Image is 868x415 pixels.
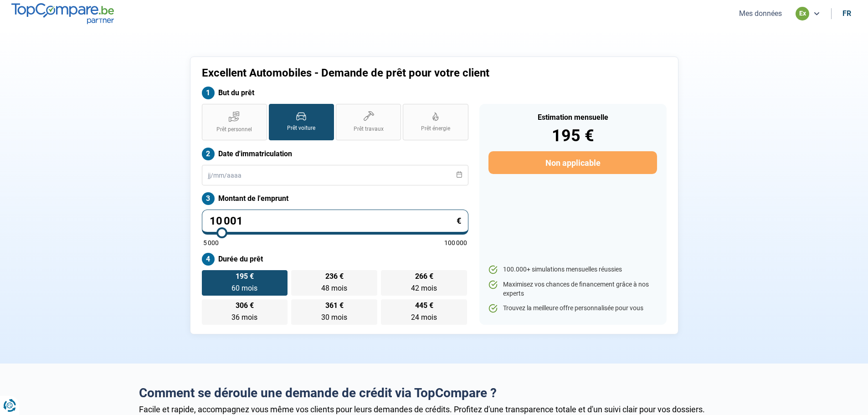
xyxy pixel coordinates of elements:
[202,148,468,160] label: Date d'immatriculation
[488,151,657,174] button: Non applicable
[444,240,467,246] span: 100 000
[203,240,219,246] span: 5 000
[231,313,257,322] span: 36 mois
[287,124,315,132] span: Prêt voiture
[488,114,657,121] div: Estimation mensuelle
[236,302,254,309] span: 306 €
[202,253,468,266] label: Durée du prêt
[415,302,433,309] span: 445 €
[325,302,344,309] span: 361 €
[202,87,468,99] label: But du prêt
[139,385,729,401] h2: Comment se déroule une demande de crédit via TopCompare ?
[415,273,433,280] span: 266 €
[488,304,657,313] li: Trouvez la meilleure offre personnalisée pour vous
[488,265,657,274] li: 100.000+ simulations mensuelles réussies
[325,273,344,280] span: 236 €
[202,165,468,185] input: jj/mm/aaaa
[139,405,729,414] div: Facile et rapide, accompagnez vous même vos clients pour leurs demandes de crédits. Profitez d'un...
[231,284,257,292] span: 60 mois
[216,126,252,133] span: Prêt personnel
[321,313,347,322] span: 30 mois
[488,128,657,144] div: 195 €
[236,273,254,280] span: 195 €
[321,284,347,292] span: 48 mois
[411,313,437,322] span: 24 mois
[354,125,384,133] span: Prêt travaux
[796,7,809,20] div: ex
[488,280,657,298] li: Maximisez vos chances de financement grâce à nos experts
[411,284,437,292] span: 42 mois
[736,9,785,18] button: Mes données
[202,67,548,80] h1: Excellent Automobiles - Demande de prêt pour votre client
[457,217,461,225] span: €
[11,3,114,24] img: TopCompare.be
[421,125,450,133] span: Prêt énergie
[842,9,851,18] div: fr
[202,192,468,205] label: Montant de l'emprunt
